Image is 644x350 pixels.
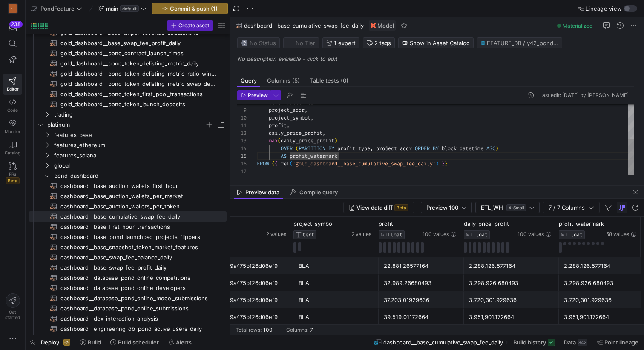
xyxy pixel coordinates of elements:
[54,161,225,171] span: global
[29,150,227,160] div: Press SPACE to select this row.
[60,100,217,109] span: gold_dashboard__pond_token_launch_deposits​​​​​​​​​​
[477,37,562,48] button: FEATURE_DB / y42_pondfeature_main / DASHBOARD__BASE_CUMULATIVE_SWAP_FEE_DAILY
[29,48,227,58] div: Press SPACE to select this row.
[374,40,391,46] span: 2 tags
[152,3,228,14] button: Commit & push (1)
[543,202,600,213] button: 7 / 7 Columns
[564,292,639,308] div: 3,720,301.929636
[245,190,279,195] span: Preview data
[464,220,509,227] span: daily_price_profit
[60,59,217,68] span: gold_dashboard__pond_token_delisting_metric_daily​​​​​​​​​​
[29,89,227,99] a: gold_dashboard__pond_token_first_pool_transactions​​​​​​​​​​
[29,38,227,48] div: Press SPACE to select this row.
[29,303,227,313] a: dashboard__database_pond_online_submissions​​​​​​​​​​
[29,191,227,201] a: dashboard__base_auction_wallets_per_market​​​​​​​​​​
[334,40,356,46] span: 1 expert
[486,145,495,152] span: ASC
[379,220,393,227] span: profit
[281,160,290,167] span: ref
[322,37,359,48] button: 1 expert
[60,273,217,283] span: dashboard__database_pond_online_competitions​​​​​​​​​​
[281,137,334,144] span: daily_price_profit
[60,222,217,232] span: dashboard__base_first_hour_transactions​​​​​​​​​​
[29,242,227,252] a: dashboard__base_snapshot_token_market_features​​​​​​​​​​
[241,40,248,46] img: No status
[29,222,227,232] a: dashboard__base_first_hour_transactions​​​​​​​​​​
[296,145,299,152] span: (
[47,120,205,130] span: platinum
[29,273,227,283] a: dashboard__database_pond_online_competitions​​​​​​​​​​
[442,145,483,152] span: block_datetime
[376,145,412,152] span: project_addr
[539,92,629,98] div: Last edit: [DATE] by [PERSON_NAME]
[60,38,217,48] span: gold_dashboard__base_swap_fee_profit_daily​​​​​​​​​​
[442,160,445,167] span: }
[60,232,217,242] span: dashboard__base_pond_launchpad_projects_flippers​​​​​​​​​​
[506,204,526,211] span: X-Small
[269,107,305,114] span: project_addr
[106,335,163,350] button: Build scheduler
[426,204,458,211] span: Preview 100
[237,122,247,129] div: 11
[29,201,227,211] div: Press SPACE to select this row.
[29,313,227,324] a: dashboard__dex_interaction_analysis​​​​​​​​​​
[29,58,227,68] div: Press SPACE to select this row.
[40,5,75,12] span: PondFeature
[283,37,319,48] button: No tierNo Tier
[54,130,225,140] span: features_base
[269,130,322,137] span: daily_price_profit
[299,190,338,195] span: Compile query
[29,191,227,201] div: Press SPACE to select this row.
[60,212,217,222] span: dashboard__base_cumulative_swap_fee_daily​​​​​​​​​​
[29,3,84,14] button: PondFeature
[60,79,217,89] span: gold_dashboard__pond_token_delisting_metric_swap_details​​​​​​​​​​
[469,292,554,308] div: 3,720,301.929636
[563,23,592,29] span: Materialized
[299,145,325,152] span: PARTITION
[29,293,227,303] a: dashboard__database_pond_online_model_submissions​​​​​​​​​​
[293,160,436,167] span: 'gold_dashboard__base_cumulative_swap_fee_daily'
[473,232,488,238] span: FLOAT
[513,339,546,346] span: Build history
[310,78,348,83] span: Table tests
[29,201,227,211] a: dashboard__base_auction_wallets_per_token​​​​​​​​​​
[3,116,22,137] a: Monitor
[29,232,227,242] a: dashboard__base_pond_launchpad_projects_flippers​​​​​​​​​​
[370,145,373,152] span: ,
[96,3,149,14] button: maindefault
[60,314,217,324] span: dashboard__dex_interaction_analysis​​​​​​​​​​
[559,220,604,227] span: profit_watermark
[29,222,227,232] div: Press SPACE to select this row.
[60,283,217,293] span: dashboard__database_pond_online_developers​​​​​​​​​​
[237,137,247,145] div: 13
[29,211,227,222] a: dashboard__base_cumulative_swap_fee_daily​​​​​​​​​​
[3,95,22,116] a: Code
[237,90,271,100] button: Preview
[586,5,622,12] span: Lineage view
[281,153,287,159] span: AS
[5,150,20,155] span: Catalog
[60,89,217,99] span: gold_dashboard__pond_token_first_pool_transactions​​​​​​​​​​
[29,211,227,222] div: Press SPACE to select this row.
[322,130,325,137] span: ,
[469,258,554,274] div: 2,288,126.577164
[7,108,18,113] span: Code
[178,23,209,28] span: Create asset
[606,231,629,237] span: 58 values
[60,181,217,191] span: dashboard__base_auction_wallets_first_hour​​​​​​​​​​
[371,23,376,28] img: undefined
[436,160,439,167] span: )
[337,145,370,152] span: profit_type
[170,5,218,12] span: Commit & push (1)
[29,58,227,68] a: gold_dashboard__pond_token_delisting_metric_daily​​​​​​​​​​
[578,339,587,346] div: 843
[290,160,293,167] span: (
[29,283,227,293] a: dashboard__database_pond_online_developers​​​​​​​​​​
[29,293,227,303] div: Press SPACE to select this row.
[593,335,642,350] button: Point lineage
[564,275,639,291] div: 3,298,926.680493
[469,275,554,291] div: 3,298,926.680493
[3,1,22,16] a: C
[363,37,395,48] button: 2 tags
[269,137,278,144] span: max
